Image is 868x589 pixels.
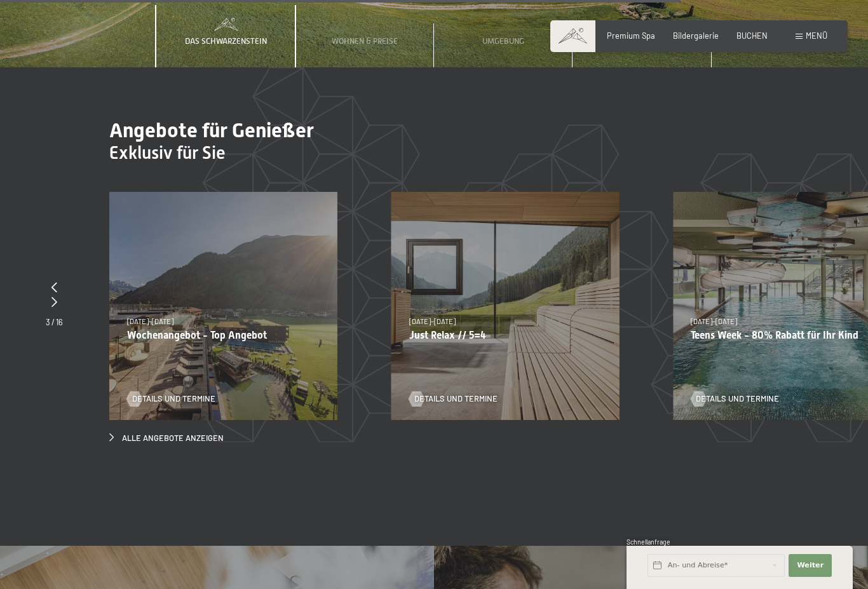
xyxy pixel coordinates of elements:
[482,36,524,46] span: Umgebung
[691,316,737,325] span: [DATE]–[DATE]
[51,317,55,327] span: /
[409,316,456,325] span: [DATE]–[DATE]
[132,393,215,405] span: Details und Termine
[806,30,827,41] span: Menü
[696,393,779,405] span: Details und Termine
[797,560,824,571] span: Weiter
[185,36,267,46] span: Das Schwarzenstein
[409,393,498,405] a: Details und Termine
[627,538,670,546] span: Schnellanfrage
[607,30,655,41] a: Premium Spa
[736,30,768,41] a: BUCHEN
[109,118,314,142] span: Angebote für Genießer
[127,316,173,325] span: [DATE]–[DATE]
[56,317,63,327] span: 16
[109,142,226,163] span: Exklusiv für Sie
[109,433,224,444] a: Alle Angebote anzeigen
[409,328,602,341] p: Just Relax // 5=4
[127,328,320,341] p: Wochenangebot - Top Angebot
[122,433,224,444] span: Alle Angebote anzeigen
[127,393,215,405] a: Details und Termine
[46,317,50,327] span: 3
[789,554,832,577] button: Weiter
[691,393,779,405] a: Details und Termine
[673,30,719,41] a: Bildergalerie
[332,36,398,46] span: Wohnen & Preise
[414,393,498,405] span: Details und Termine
